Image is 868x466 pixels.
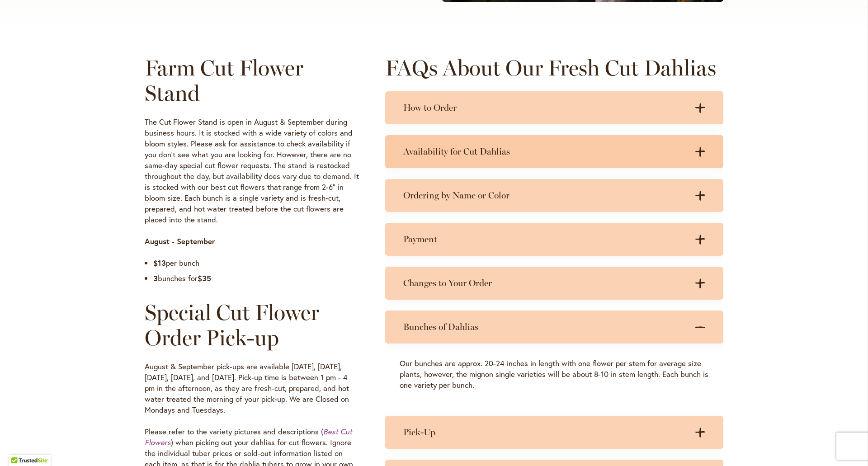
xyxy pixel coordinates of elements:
summary: Payment [385,223,723,256]
summary: Ordering by Name or Color [385,179,723,212]
h3: Availability for Cut Dahlias [403,146,687,157]
h3: Payment [403,234,687,245]
strong: 3 [153,273,158,283]
h2: FAQs About Our Fresh Cut Dahlias [385,55,723,80]
p: August & September pick-ups are available [DATE], [DATE], [DATE], [DATE], and [DATE]. Pick-up tim... [145,361,359,415]
summary: How to Order [385,91,723,124]
li: bunches for [153,273,359,284]
li: per bunch [153,258,359,268]
strong: $35 [198,273,211,283]
h3: Bunches of Dahlias [403,321,687,333]
h3: Pick-Up [403,427,687,438]
h2: Special Cut Flower Order Pick-up [145,300,359,350]
p: Our bunches are approx. 20-24 inches in length with one flower per stem for average size plants, ... [400,358,709,391]
strong: August - September [145,236,215,246]
summary: Bunches of Dahlias [385,311,723,344]
p: The Cut Flower Stand is open in August & September during business hours. It is stocked with a wi... [145,117,359,225]
h3: Ordering by Name or Color [403,190,687,201]
summary: Changes to Your Order [385,267,723,300]
strong: $13 [153,258,166,268]
h3: Changes to Your Order [403,278,687,289]
summary: Availability for Cut Dahlias [385,135,723,168]
summary: Pick-Up [385,416,723,449]
h3: How to Order [403,102,687,113]
h2: Farm Cut Flower Stand [145,55,359,106]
